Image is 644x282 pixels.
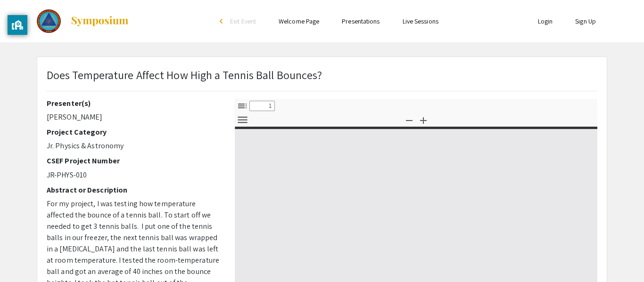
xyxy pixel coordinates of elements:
[47,185,221,194] h2: Abstract or Description
[415,113,431,127] button: Zoom In
[8,15,27,35] button: privacy banner
[47,66,322,83] p: Does Temperature Affect How High a Tennis Ball Bounces?
[37,9,129,33] a: The 2023 Colorado Science & Engineering Fair
[234,113,250,127] button: Tools
[37,9,61,33] img: The 2023 Colorado Science & Engineering Fair
[47,99,221,108] h2: Presenter(s)
[403,17,438,25] a: Live Sessions
[47,140,221,152] p: Jr. Physics & Astronomy
[279,17,319,25] a: Welcome Page
[230,17,256,25] span: Exit Event
[70,16,129,27] img: Symposium by ForagerOne
[342,17,380,25] a: Presentations
[47,128,221,137] h2: Project Category
[47,169,221,181] p: JR-PHYS-010
[538,17,553,25] a: Login
[575,17,596,25] a: Sign Up
[401,113,417,127] button: Zoom Out
[249,101,275,111] input: Page
[220,18,225,24] div: arrow_back_ios
[47,112,221,123] p: [PERSON_NAME]
[234,99,250,113] button: Toggle Sidebar
[47,156,221,165] h2: CSEF Project Number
